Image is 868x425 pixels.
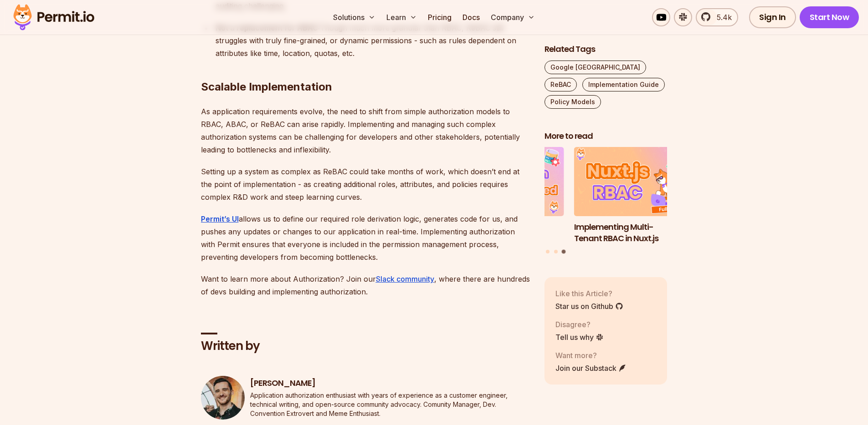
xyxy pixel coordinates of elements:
[544,78,577,91] a: ReBAC
[544,44,668,55] h2: Related Tags
[544,131,668,142] h2: More to read
[574,147,697,244] li: 3 of 3
[574,147,697,244] a: Implementing Multi-Tenant RBAC in Nuxt.jsImplementing Multi-Tenant RBAC in Nuxt.js
[544,61,646,74] a: Google [GEOGRAPHIC_DATA]
[201,43,530,94] h2: Scalable Implementation
[441,222,564,244] h3: Prisma ORM Data Filtering with ReBAC
[250,391,530,418] p: Application authorization enthusiast with years of experience as a customer engineer, technical w...
[544,147,668,255] div: Posts
[749,6,796,28] a: Sign In
[441,147,564,217] img: Prisma ORM Data Filtering with ReBAC
[9,2,98,33] img: Permit logo
[441,147,564,244] li: 2 of 3
[201,105,530,156] p: As application requirements evolve, the need to shift from simple authorization models to RBAC, A...
[574,147,697,217] img: Implementing Multi-Tenant RBAC in Nuxt.js
[216,21,530,60] p: Though much more granular than RBAC, ReBAC still struggles with truly fine-grained, or dynamic pe...
[250,378,530,389] h3: [PERSON_NAME]
[555,288,623,299] p: Like this Article?
[546,250,550,254] button: Go to slide 1
[201,214,239,223] a: Permit’s UI
[555,319,604,330] p: Disagree?
[555,363,627,374] a: Join our Substack
[544,95,601,109] a: Policy Models
[201,376,245,420] img: Daniel Bass
[555,301,623,312] a: Star us on Github
[696,8,738,26] a: 5.4k
[329,8,379,26] button: Solutions
[424,8,455,26] a: Pricing
[574,222,697,244] h3: Implementing Multi-Tenant RBAC in Nuxt.js
[201,338,530,354] h2: Written by
[201,273,530,298] p: Want to learn more about Authorization? Join our , where there are hundreds of devs building and ...
[459,8,483,26] a: Docs
[376,274,434,283] a: Slack community
[562,250,566,254] button: Go to slide 3
[582,78,665,91] a: Implementation Guide
[201,165,530,203] p: Setting up a system as complex as ReBAC could take months of work, which doesn’t end at the point...
[383,8,421,26] button: Learn
[711,12,732,23] span: 5.4k
[201,212,530,263] p: allows us to define our required role derivation logic, generates code for us, and pushes any upd...
[487,8,539,26] button: Company
[555,350,627,361] p: Want more?
[554,250,558,254] button: Go to slide 2
[555,332,604,343] a: Tell us why
[800,6,859,28] a: Start Now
